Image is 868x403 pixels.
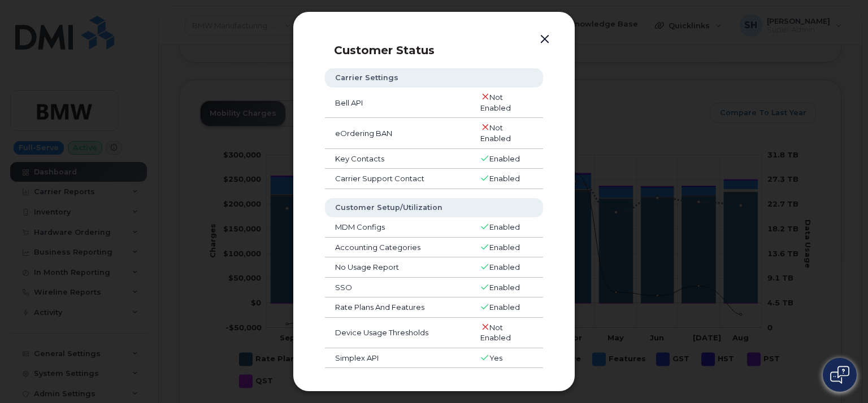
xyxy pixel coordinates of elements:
td: No Usage Report [325,257,470,278]
img: Open chat [830,366,849,384]
span: Enabled [489,154,520,163]
span: Enabled [489,303,520,312]
td: Accounts Payable Contact [325,368,470,388]
td: Bell API [325,87,470,118]
span: Not Enabled [480,323,511,343]
td: Accounting Categories [325,238,470,258]
th: Customer Setup/Utilization [325,198,543,217]
th: Carrier Settings [325,68,543,87]
span: Yes [489,353,502,362]
span: Not Enabled [480,93,511,112]
span: Enabled [489,222,520,231]
td: MDM Configs [325,217,470,238]
td: Carrier Support Contact [325,169,470,189]
span: Enabled [489,243,520,252]
td: Simplex API [325,348,470,369]
td: eOrdering BAN [325,118,470,148]
span: Not Enabled [480,123,511,143]
td: Device Usage Thresholds [325,318,470,348]
span: Enabled [489,174,520,183]
span: Enabled [489,262,520,271]
td: Key Contacts [325,149,470,169]
p: Customer Status [334,43,554,57]
td: SSO [325,278,470,298]
td: Rate Plans And Features [325,297,470,318]
span: Enabled [489,283,520,292]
